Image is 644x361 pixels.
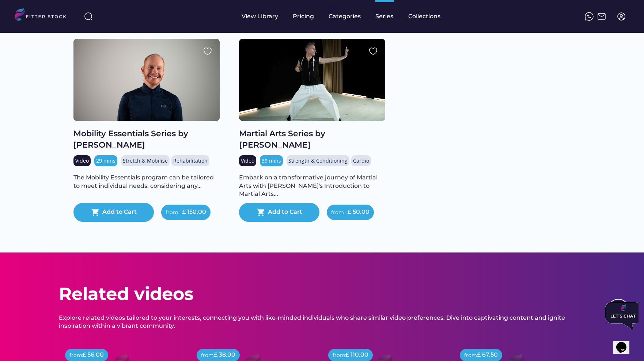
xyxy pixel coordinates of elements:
[293,12,314,20] div: Pricing
[102,208,137,217] div: Add to Cart
[262,157,281,164] div: 39 mins
[73,128,220,151] div: Mobility Essentials Series by [PERSON_NAME]
[242,12,278,20] div: View Library
[613,332,637,354] iframe: chat widget
[585,12,594,21] img: meteor-icons_whatsapp%20%281%29.svg
[464,352,477,359] div: from
[182,208,206,216] div: £ 150.00
[408,12,440,20] div: Collections
[59,282,193,306] h3: Related videos
[75,157,89,164] div: Video
[241,157,254,164] div: Video
[331,209,344,216] div: from
[257,208,265,217] button: shopping_cart
[329,12,361,20] div: Categories
[375,12,394,20] div: Series
[73,174,220,190] div: The Mobility Essentials program can be tailored to meet individual needs, considering any...
[333,352,345,359] div: from
[597,12,606,21] img: Frame%2051.svg
[123,157,168,164] div: Stretch & Mobilise
[239,128,385,151] div: Martial Arts Series by [PERSON_NAME]
[69,352,82,359] div: from
[617,12,626,21] img: profile-circle.svg
[288,157,348,164] div: Strength & Conditioning
[3,3,39,31] img: Chat attention grabber
[239,174,385,198] div: Embark on a transformative journey of Martial Arts with [PERSON_NAME]'s Introduction to Martial A...
[353,157,369,164] div: Cardio
[91,208,100,217] button: shopping_cart
[201,352,214,359] div: from
[602,299,639,332] iframe: chat widget
[369,47,378,56] img: heart.svg
[59,314,585,330] div: Explore related videos tailored to your interests, connecting you with like-minded individuals wh...
[348,208,370,216] div: £ 50.00
[15,8,72,23] img: LOGO.svg
[203,47,212,56] img: heart.svg
[329,4,338,11] div: fvck
[268,208,302,217] div: Add to Cart
[84,12,93,21] img: search-normal%203.svg
[96,157,115,164] div: 29 mins
[173,157,208,164] div: Rehabilitation
[166,209,178,216] div: from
